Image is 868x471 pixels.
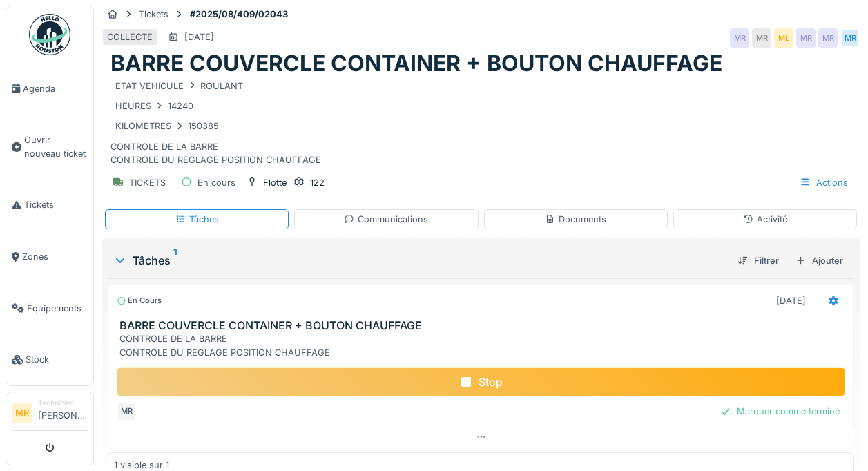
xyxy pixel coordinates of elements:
[793,173,854,193] div: Actions
[545,213,606,226] div: Documents
[743,213,787,226] div: Activité
[24,133,88,160] span: Ouvrir nouveau ticket
[732,251,784,270] div: Filtrer
[6,180,93,231] a: Tickets
[119,319,848,332] h3: BARRE COUVERCLE CONTAINER + BOUTON CHAUFFAGE
[139,8,168,21] div: Tickets
[117,367,845,396] div: Stop
[790,251,849,270] div: Ajouter
[110,50,722,77] h1: BARRE COUVERCLE CONTAINER + BOUTON CHAUFFAGE
[12,398,88,431] a: MR Technicien[PERSON_NAME]
[752,28,771,48] div: MR
[6,115,93,180] a: Ouvrir nouveau ticket
[730,28,749,48] div: MR
[110,77,851,167] div: CONTROLE DE LA BARRE CONTROLE DU REGLAGE POSITION CHAUFFAGE
[796,28,816,48] div: MR
[310,176,325,189] div: 122
[113,252,726,269] div: Tâches
[115,79,243,93] div: ETAT VEHICULE ROULANT
[115,119,219,133] div: KILOMETRES 150385
[26,353,88,366] span: Stock
[818,28,838,48] div: MR
[173,252,177,269] sup: 1
[175,213,219,226] div: Tâches
[6,231,93,282] a: Zones
[12,403,32,423] li: MR
[6,282,93,334] a: Équipements
[6,334,93,386] a: Stock
[197,176,235,189] div: En cours
[840,28,860,48] div: MR
[184,30,214,44] div: [DATE]
[774,28,793,48] div: ML
[776,294,806,307] div: [DATE]
[24,198,88,211] span: Tickets
[129,176,166,189] div: TICKETS
[27,302,88,315] span: Équipements
[22,250,88,263] span: Zones
[29,14,70,55] img: Badge_color-CXgf-gQk.svg
[107,30,153,44] div: COLLECTE
[344,213,428,226] div: Communications
[6,63,93,115] a: Agenda
[23,82,88,95] span: Agenda
[115,99,193,113] div: HEURES 14240
[117,295,162,307] div: En cours
[119,332,848,358] div: CONTROLE DE LA BARRE CONTROLE DU REGLAGE POSITION CHAUFFAGE
[263,176,287,189] div: Flotte
[184,8,293,21] strong: #2025/08/409/02043
[38,398,88,427] li: [PERSON_NAME]
[715,402,845,421] div: Marquer comme terminé
[38,398,88,408] div: Technicien
[117,402,136,421] div: MR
